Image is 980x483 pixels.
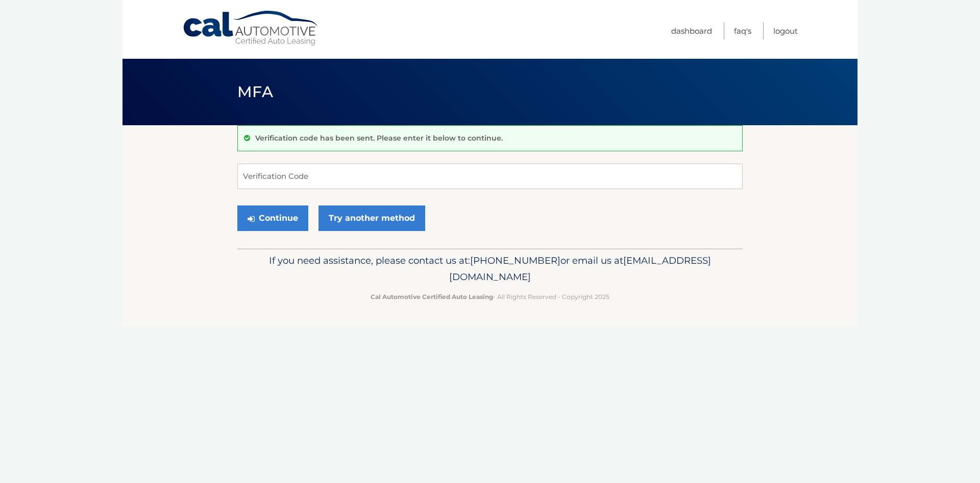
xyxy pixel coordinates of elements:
span: [EMAIL_ADDRESS][DOMAIN_NAME] [449,255,711,283]
span: MFA [237,82,273,101]
a: Logout [773,22,798,39]
p: Verification code has been sent. Please enter it below to continue. [255,133,503,143]
a: Try another method [318,205,425,231]
span: [PHONE_NUMBER] [470,255,560,266]
a: Cal Automotive [182,10,320,47]
strong: Cal Automotive Certified Auto Leasing [371,293,493,301]
p: If you need assistance, please contact us at: or email us at [244,252,736,285]
input: Verification Code [237,164,743,189]
a: Dashboard [671,22,712,39]
a: FAQ's [734,22,751,39]
button: Continue [237,205,308,231]
p: - All Rights Reserved - Copyright 2025 [244,291,736,302]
